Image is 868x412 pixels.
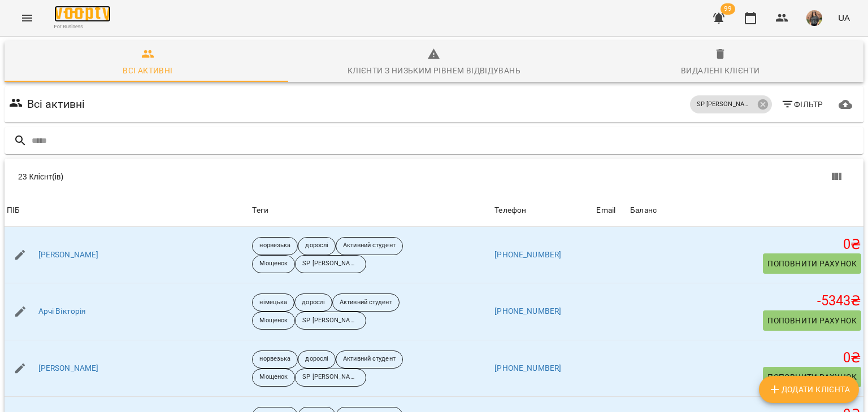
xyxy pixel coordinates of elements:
[259,241,290,251] p: норвезька
[336,350,403,369] div: Активний студент
[763,367,861,387] button: Поповнити рахунок
[721,3,735,15] span: 99
[767,370,857,384] span: Поповнити рахунок
[305,241,328,251] p: дорослі
[295,312,366,330] div: SP [PERSON_NAME]
[681,64,759,77] div: Видалені клієнти
[18,171,443,182] div: 23 Клієнт(ів)
[332,293,400,312] div: Активний студент
[54,6,111,22] img: Voopty Logo
[697,100,753,109] p: SP [PERSON_NAME]
[806,10,822,26] img: 7a0c59d5fd3336b88288794a7f9749f6.jpeg
[259,354,290,364] p: норвезька
[259,316,288,326] p: Мощенок
[298,237,336,255] div: дорослі
[295,369,366,387] div: SP [PERSON_NAME]
[630,204,657,217] div: Sort
[834,7,854,28] button: UA
[494,204,526,217] div: Sort
[823,163,850,190] button: Показати колонки
[348,64,520,77] div: Клієнти з низьким рівнем відвідувань
[27,95,85,113] h6: Всі активні
[781,98,823,111] span: Фільтр
[494,204,592,217] span: Телефон
[630,204,861,217] span: Баланс
[252,369,295,387] div: Мощенок
[123,64,172,77] div: Всі активні
[259,298,287,308] p: німецька
[302,372,359,382] p: SP [PERSON_NAME]
[596,204,615,217] div: Email
[767,314,857,327] span: Поповнити рахунок
[14,5,41,32] button: Menu
[295,255,366,273] div: SP [PERSON_NAME]
[494,306,561,315] a: [PHONE_NUMBER]
[294,293,332,312] div: дорослі
[5,159,863,195] div: Table Toolbar
[7,204,20,217] div: Sort
[38,249,99,261] a: [PERSON_NAME]
[690,95,772,113] div: SP [PERSON_NAME]
[305,354,328,364] p: дорослі
[767,257,857,270] span: Поповнити рахунок
[38,306,86,317] a: Арчі Вікторія
[494,363,561,372] a: [PHONE_NUMBER]
[343,354,396,364] p: Активний студент
[252,312,295,330] div: Мощенок
[259,259,288,269] p: Мощенок
[776,94,828,115] button: Фільтр
[38,363,99,374] a: [PERSON_NAME]
[252,237,298,255] div: норвезька
[252,204,490,217] div: Теги
[336,237,403,255] div: Активний студент
[252,350,298,369] div: норвезька
[298,350,336,369] div: дорослі
[596,204,626,217] span: Email
[302,298,325,308] p: дорослі
[340,298,392,308] p: Активний студент
[7,204,20,217] div: ПІБ
[759,376,859,403] button: Додати клієнта
[252,293,294,312] div: німецька
[7,204,248,217] span: ПІБ
[343,241,396,251] p: Активний студент
[494,204,526,217] div: Телефон
[630,292,861,310] h5: -5343 ₴
[302,316,359,326] p: SP [PERSON_NAME]
[54,23,111,30] span: For Business
[838,12,850,24] span: UA
[596,204,615,217] div: Sort
[259,372,288,382] p: Мощенок
[763,310,861,331] button: Поповнити рахунок
[252,255,295,273] div: Мощенок
[768,383,850,396] span: Додати клієнта
[302,259,359,269] p: SP [PERSON_NAME]
[494,250,561,259] a: [PHONE_NUMBER]
[763,253,861,274] button: Поповнити рахунок
[630,349,861,367] h5: 0 ₴
[630,204,657,217] div: Баланс
[630,236,861,253] h5: 0 ₴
